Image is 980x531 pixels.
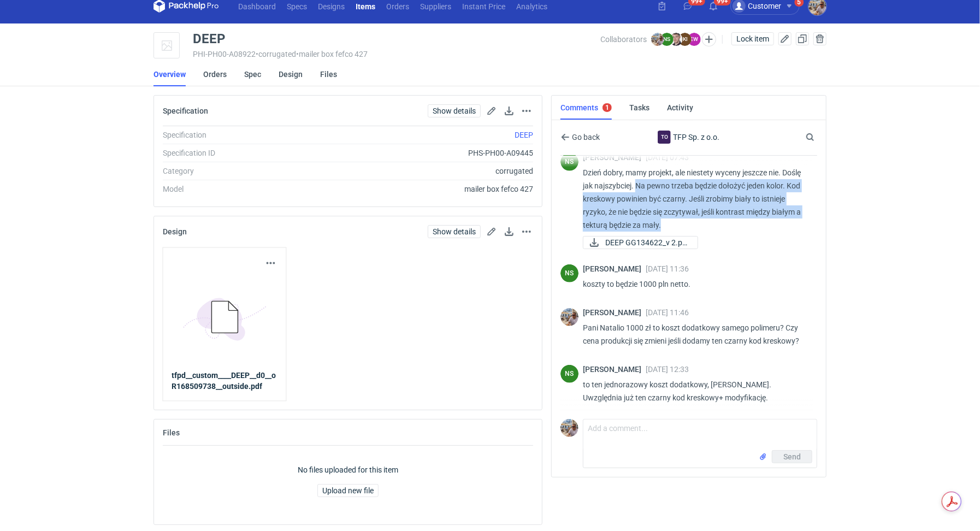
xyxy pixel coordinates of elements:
a: Files [320,62,337,86]
a: Spec [244,62,261,86]
p: Dzień dobry, mamy projekt, ale niestety wyceny jeszcze nie. Doślę jak najszybciej. Na pewno trzeb... [583,166,808,232]
h2: Specification [163,107,208,115]
figcaption: NS [560,365,578,383]
span: Collaborators [600,35,647,44]
strong: tfpd__custom____DEEP__d0__oR168509738__outside.pdf [172,371,276,391]
span: [PERSON_NAME] [583,365,646,374]
h2: Design [163,227,187,236]
span: [PERSON_NAME] [583,264,646,273]
div: PHI-PH00-A08922 [193,50,600,58]
a: Show details [428,225,481,238]
figcaption: NS [560,264,578,282]
img: Maciej Sikora [670,33,683,46]
button: Upload new file [317,484,379,497]
a: Comments1 [560,96,612,120]
div: 1 [605,104,609,111]
span: DEEP GG134622_v 2.pd... [605,237,689,249]
button: Edit collaborators [702,32,716,46]
h2: Files [163,428,180,437]
img: Michał Palasek [560,419,578,437]
div: Natalia Stępak [560,153,578,171]
span: • corrugated [256,50,296,58]
a: DEEP [515,131,533,139]
img: Michał Palasek [560,308,578,326]
a: tfpd__custom____DEEP__d0__oR168509738__outside.pdf [172,370,278,392]
span: [DATE] 11:36 [646,264,689,273]
div: TFP Sp. z o.o. [636,131,742,144]
figcaption: NS [660,33,674,46]
span: [DATE] 12:33 [646,365,689,374]
p: Pani Natalio 1000 zł to koszt dodatkowy samego polimeru? Czy cena produkcji się zmieni jeśli doda... [583,321,808,347]
span: [DATE] 11:46 [646,308,689,317]
figcaption: To [658,131,671,144]
figcaption: EW [688,33,701,46]
div: corrugated [311,166,533,176]
button: Delete item [813,32,826,45]
figcaption: KI [678,33,692,46]
div: Category [163,166,311,176]
div: Natalia Stępak [560,264,578,282]
span: • mailer box fefco 427 [296,50,368,58]
button: Download specification [503,104,516,117]
img: Michał Palasek [651,33,664,46]
div: mailer box fefco 427 [311,184,533,194]
div: Specification ID [163,147,311,158]
a: Activity [667,96,693,120]
div: Model [163,184,311,194]
button: Actions [520,104,533,117]
a: Orders [203,62,227,86]
button: Edit spec [485,104,498,117]
div: DEEP GG134622_v 2.pdf [583,236,692,249]
div: Specification [163,129,311,140]
a: Show details [428,104,481,117]
input: Search [804,131,839,144]
div: TFP Sp. z o.o. [658,131,671,144]
p: to ten jednorazowy koszt dodatkowy, [PERSON_NAME]. Uwzględnia już ten czarny kod kreskowy+ modyfi... [583,378,808,404]
button: Download design [503,225,516,238]
button: Actions [264,257,278,270]
a: Design [279,62,303,86]
span: Lock item [736,35,769,43]
button: Duplicate Item [796,32,809,45]
a: Overview [154,62,186,86]
div: DEEP [193,32,225,45]
a: DEEP GG134622_v 2.pd... [583,236,698,249]
span: [DATE] 07:43 [646,153,689,162]
button: Send [772,450,812,463]
a: Tasks [629,96,650,120]
button: Actions [520,225,533,238]
span: Upload new file [322,487,374,494]
span: [PERSON_NAME] [583,153,646,162]
figcaption: NS [560,153,578,171]
span: Send [783,453,801,461]
button: Go back [560,131,600,144]
span: Go back [570,133,600,141]
div: PHS-PH00-A09445 [311,147,533,158]
p: koszty to będzie 1000 pln netto. [583,278,808,291]
div: Natalia Stępak [560,365,578,383]
span: [PERSON_NAME] [583,308,646,317]
button: Lock item [731,32,774,45]
p: No files uploaded for this item [298,464,398,475]
button: Edit item [778,32,792,45]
